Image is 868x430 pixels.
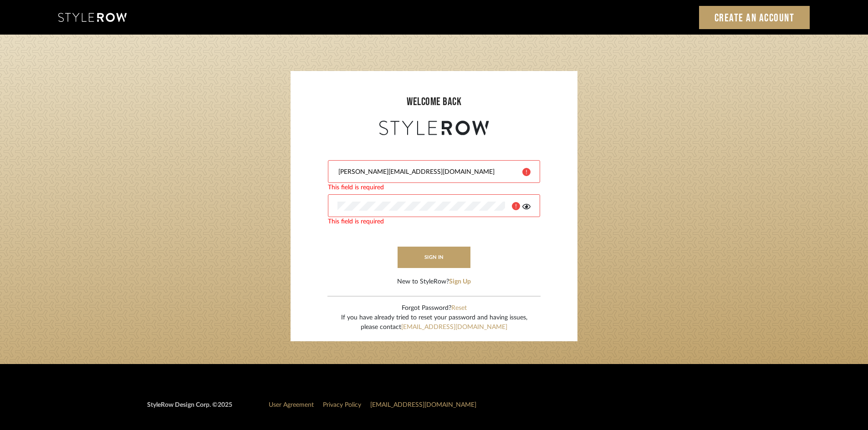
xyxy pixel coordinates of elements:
[328,183,540,192] div: This field is required
[341,313,527,332] div: If you have already tried to reset your password and having issues, please contact
[370,402,476,408] a: [EMAIL_ADDRESS][DOMAIN_NAME]
[401,324,507,330] a: [EMAIL_ADDRESS][DOMAIN_NAME]
[398,247,470,268] button: sign in
[397,277,471,287] div: New to StyleRow?
[699,6,810,29] a: Create an Account
[449,277,471,287] button: Sign Up
[337,167,516,177] input: Email Address
[328,217,540,227] div: This field is required
[341,304,527,313] div: Forgot Password?
[300,94,568,110] div: welcome back
[451,304,467,313] button: Reset
[269,402,314,408] a: User Agreement
[323,402,361,408] a: Privacy Policy
[147,400,232,417] div: StyleRow Design Corp. ©2025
